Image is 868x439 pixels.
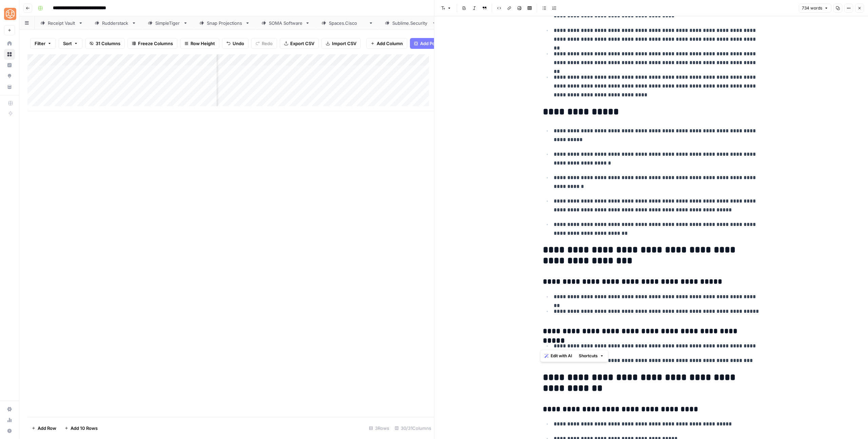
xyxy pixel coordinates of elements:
[262,40,273,47] span: Redo
[316,16,379,30] a: [DOMAIN_NAME]
[48,20,76,26] div: Receipt Vault
[63,40,72,47] span: Sort
[799,4,831,13] button: 734 words
[194,16,256,30] a: Snap Projections
[35,40,45,47] span: Filter
[802,5,822,11] span: 734 words
[251,38,277,49] button: Redo
[4,404,15,415] a: Settings
[542,351,575,360] button: Edit with AI
[392,20,429,26] div: [DOMAIN_NAME]
[4,49,15,60] a: Browse
[410,38,461,49] button: Add Power Agent
[329,20,366,26] div: [DOMAIN_NAME]
[332,40,356,47] span: Import CSV
[155,20,180,26] div: SimpleTiger
[290,40,314,47] span: Export CSV
[71,425,98,432] span: Add 10 Rows
[30,38,56,49] button: Filter
[269,20,302,26] div: SOMA Software
[96,40,120,47] span: 31 Columns
[256,16,316,30] a: SOMA Software
[420,40,457,47] span: Add Power Agent
[180,38,219,49] button: Row Height
[4,415,15,425] a: Usage
[280,38,319,49] button: Export CSV
[35,16,89,30] a: Receipt Vault
[138,40,173,47] span: Freeze Columns
[579,353,598,359] span: Shortcuts
[377,40,403,47] span: Add Column
[4,8,16,20] img: SimpleTiger Logo
[379,16,442,30] a: [DOMAIN_NAME]
[4,60,15,71] a: Insights
[576,351,607,360] button: Shortcuts
[4,425,15,436] button: Help + Support
[366,38,407,49] button: Add Column
[392,423,434,434] div: 30/31 Columns
[38,425,56,432] span: Add Row
[207,20,242,26] div: Snap Projections
[60,423,102,434] button: Add 10 Rows
[4,71,15,81] a: Opportunities
[89,16,142,30] a: Rudderstack
[59,38,82,49] button: Sort
[102,20,129,26] div: Rudderstack
[4,81,15,92] a: Your Data
[85,38,125,49] button: 31 Columns
[233,40,244,47] span: Undo
[27,423,60,434] button: Add Row
[4,38,15,49] a: Home
[4,5,15,22] button: Workspace: SimpleTiger
[127,38,177,49] button: Freeze Columns
[191,40,215,47] span: Row Height
[222,38,249,49] button: Undo
[142,16,194,30] a: SimpleTiger
[366,423,392,434] div: 3 Rows
[321,38,361,49] button: Import CSV
[551,353,572,359] span: Edit with AI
